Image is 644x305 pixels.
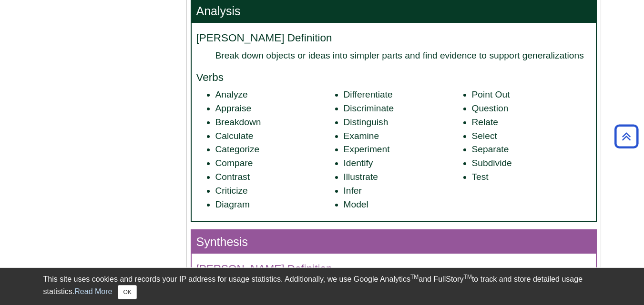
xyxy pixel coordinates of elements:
[344,102,463,116] li: Discriminate
[196,263,591,275] h4: [PERSON_NAME] Definition
[196,72,591,84] h4: Verbs
[118,285,136,299] button: Close
[215,184,335,198] li: Criticize
[192,230,596,254] h3: Synthesis
[196,32,591,44] h4: [PERSON_NAME] Definition
[472,157,591,170] li: Subdivide
[472,129,591,143] li: Select
[611,130,642,143] a: Back to Top
[215,88,335,102] li: Analyze
[464,274,472,280] sup: TM
[472,102,591,116] li: Question
[344,184,463,198] li: Infer
[472,88,591,102] li: Point Out
[344,88,463,102] li: Differentiate
[43,274,601,299] div: This site uses cookies and records your IP address for usage statistics. Additionally, we use Goo...
[215,129,335,143] li: Calculate
[215,170,335,184] li: Contrast
[344,143,463,157] li: Experiment
[215,49,591,62] dd: Break down objects or ideas into simpler parts and find evidence to support generalizations
[344,157,463,170] li: Identify
[215,116,335,129] li: Breakdown
[215,198,335,212] li: Diagram
[344,129,463,143] li: Examine
[215,143,335,157] li: Categorize
[215,157,335,170] li: Compare
[472,170,591,184] li: Test
[74,287,112,295] a: Read More
[344,198,463,212] li: Model
[344,170,463,184] li: Illustrate
[410,274,419,280] sup: TM
[472,116,591,129] li: Relate
[472,143,591,157] li: Separate
[344,116,463,129] li: Distinguish
[215,102,335,116] li: Appraise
